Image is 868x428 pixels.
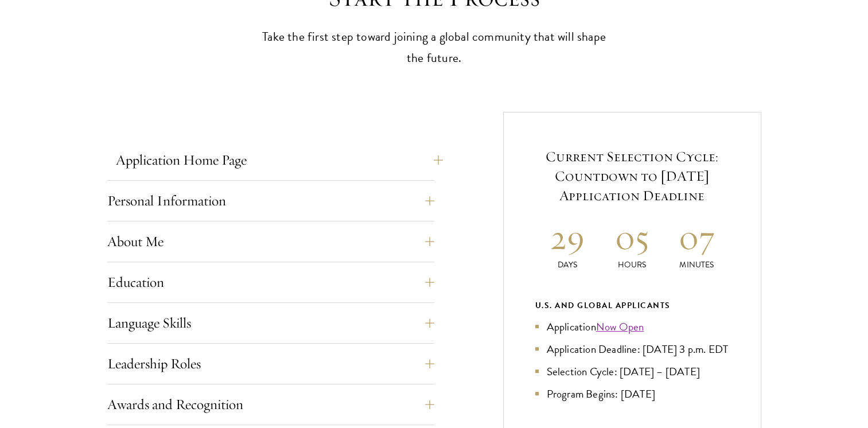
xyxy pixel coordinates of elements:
button: Personal Information [107,187,434,215]
p: Hours [600,259,664,271]
button: Application Home Page [116,146,443,174]
p: Minutes [664,259,729,271]
p: Take the first step toward joining a global community that will shape the future. [256,26,612,69]
li: Selection Cycle: [DATE] – [DATE] [535,363,729,380]
h5: Current Selection Cycle: Countdown to [DATE] Application Deadline [535,147,729,205]
button: Awards and Recognition [107,391,434,418]
a: Now Open [596,318,644,335]
button: Education [107,269,434,296]
li: Program Begins: [DATE] [535,386,729,402]
li: Application [535,318,729,335]
button: Leadership Roles [107,350,434,378]
h2: 05 [600,216,664,259]
h2: 07 [664,216,729,259]
p: Days [535,259,600,271]
li: Application Deadline: [DATE] 3 p.m. EDT [535,341,729,357]
div: U.S. and Global Applicants [535,298,729,313]
button: About Me [107,228,434,255]
h2: 29 [535,216,600,259]
button: Language Skills [107,309,434,337]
